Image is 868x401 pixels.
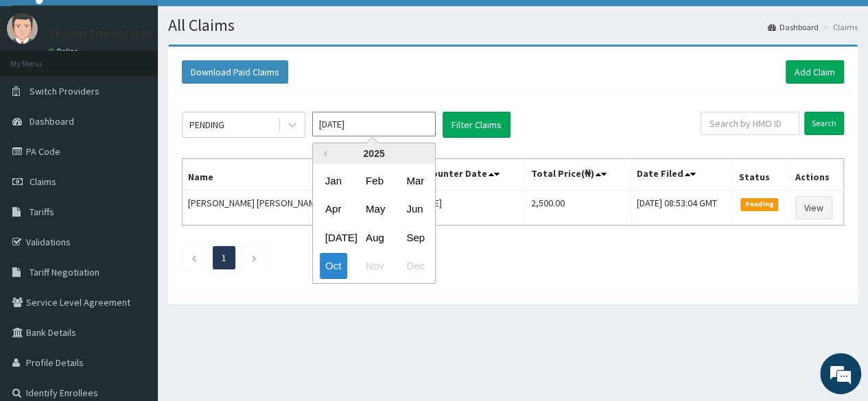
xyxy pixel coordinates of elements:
[320,225,347,250] div: Choose July 2025
[48,47,81,56] a: Online
[71,77,231,95] div: Chat with us now
[251,252,257,264] a: Next page
[313,143,435,164] div: 2025
[80,116,189,254] span: We're online!
[312,112,436,136] input: Select Month and Year
[789,159,843,191] th: Actions
[222,252,226,264] a: Page 1 is your current page
[30,85,99,97] span: Switch Providers
[168,16,858,34] h1: All Claims
[7,13,38,44] img: User Image
[7,260,261,308] textarea: Type your message and hit 'Enter'
[320,197,347,222] div: Choose April 2025
[525,159,631,191] th: Total Price(₦)
[183,159,411,191] th: Name
[768,21,819,33] a: Dashboard
[25,69,56,103] img: d_794563401_company_1708531726252_794563401
[701,112,799,135] input: Search by HMO ID
[401,197,428,222] div: Choose June 2025
[631,159,734,191] th: Date Filed
[30,175,56,188] span: Claims
[30,115,74,127] span: Dashboard
[734,159,790,191] th: Status
[786,60,844,84] a: Add Claim
[740,198,778,210] span: Pending
[804,112,844,135] input: Search
[631,190,734,226] td: [DATE] 08:53:04 GMT
[401,225,428,250] div: Choose September 2025
[182,60,288,84] button: Download Paid Claims
[189,118,224,132] div: PENDING
[820,21,858,33] li: Claims
[225,7,258,40] div: Minimize live chat window
[320,254,347,279] div: Choose October 2025
[30,206,54,218] span: Tariffs
[191,252,197,264] a: Previous page
[313,167,435,280] div: month 2025-10
[30,266,99,278] span: Tariff Negotiation
[401,168,428,193] div: Choose March 2025
[48,27,152,40] p: Skaton Fitness Hub
[320,168,347,193] div: Choose January 2025
[525,190,631,226] td: 2,500.00
[443,112,511,138] button: Filter Claims
[795,196,832,219] a: View
[360,168,388,193] div: Choose February 2025
[320,150,327,157] button: Previous Year
[360,197,388,222] div: Choose May 2025
[183,190,411,226] td: [PERSON_NAME] [PERSON_NAME] (BPV/10031/A)
[360,225,388,250] div: Choose August 2025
